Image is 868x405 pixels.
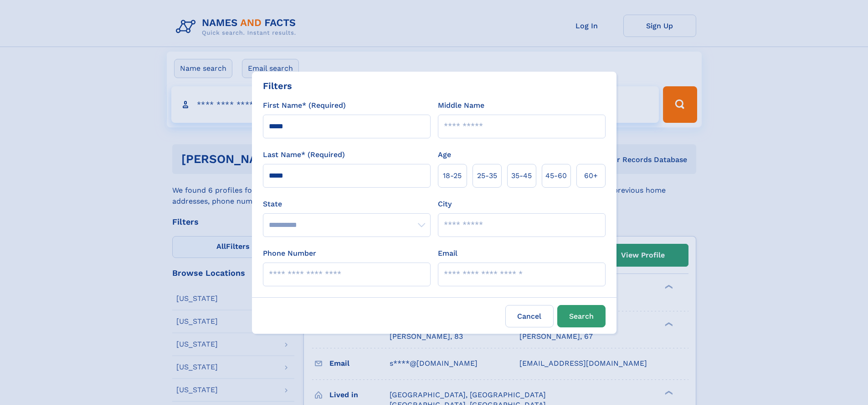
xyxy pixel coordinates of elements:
[263,100,346,111] label: First Name* (Required)
[557,305,606,327] button: Search
[443,170,462,181] span: 18‑25
[505,305,554,327] label: Cancel
[477,170,497,181] span: 25‑35
[438,248,457,259] label: Email
[511,170,532,181] span: 35‑45
[263,248,316,259] label: Phone Number
[438,100,484,111] label: Middle Name
[438,199,452,210] label: City
[263,199,431,210] label: State
[545,170,567,181] span: 45‑60
[263,79,292,93] div: Filters
[438,149,451,160] label: Age
[263,149,345,160] label: Last Name* (Required)
[584,170,598,181] span: 60+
